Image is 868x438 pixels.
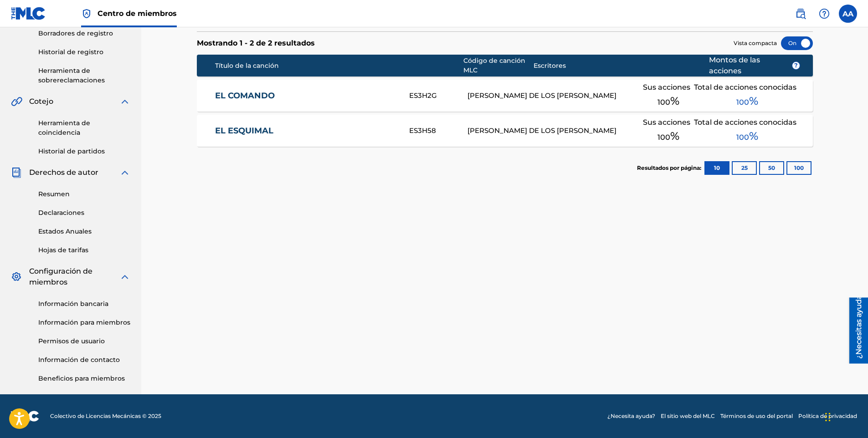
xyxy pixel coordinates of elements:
img: Ayuda [819,8,830,19]
div: [PERSON_NAME] DE LOS [PERSON_NAME] [467,91,643,101]
a: Public Search [791,5,810,23]
div: Help [815,5,833,23]
a: Herramienta de sobrereclamaciones [38,66,130,85]
img: Derechos de autor [11,167,22,178]
button: 100 [786,161,812,175]
a: Información para miembros [38,318,130,327]
button: 10 [704,161,729,175]
a: Hojas de tarifas [38,245,130,255]
img: Máximo titular de derechos [81,8,92,19]
img: Logotipo de MLC [11,7,46,20]
a: ¿Necesita ayuda? [607,412,655,420]
img: expandir [119,271,130,282]
img: buscar [795,8,806,19]
span: Vista compacta [734,39,777,47]
a: Términos de uso del portal [720,412,793,420]
div: User Menu [839,5,857,23]
font: Total de acciones conocidas [694,117,796,128]
span: Cotejo [29,96,53,107]
font: Sus acciones [643,82,690,93]
div: [PERSON_NAME] DE LOS [PERSON_NAME] [467,126,643,136]
span: Configuración de miembros [29,266,119,288]
font: Sus acciones [643,117,690,128]
font: 100 [736,133,749,142]
div: Código de canción MLC [463,56,534,75]
a: Declaraciones [38,208,130,218]
span: Derechos de autor [29,167,98,178]
a: Historial de registro [38,47,130,57]
a: Borradores de registro [38,29,130,38]
font: Montos de las acciones [709,55,788,76]
span: % [736,128,758,144]
div: Arrastrar [825,403,831,431]
div: ES3H58 [409,126,467,136]
a: Beneficios para miembros [38,374,130,383]
div: Escritores [534,61,709,71]
font: 100 [657,98,670,107]
font: 100 [657,133,670,142]
a: EL ESQUIMAL [215,126,397,136]
a: Política de privacidad [798,412,857,420]
a: Herramienta de coincidencia [38,118,130,138]
div: Título de la canción [215,61,463,71]
span: % [657,128,679,144]
a: Resumen [38,189,130,199]
a: Permisos de usuario [38,336,130,346]
button: 50 [759,161,784,175]
img: expandir [119,167,130,178]
span: Centro de miembros [98,8,177,19]
span: % [736,93,758,109]
font: Total de acciones conocidas [694,82,796,93]
span: % [657,93,679,109]
iframe: Chat Widget [822,394,868,438]
a: El sitio web del MLC [661,412,715,420]
p: Resultados por página: [637,164,704,172]
a: Historial de partidos [38,147,130,156]
font: 100 [736,98,749,107]
div: ES3H2G [409,91,467,101]
img: Configuración de miembros [11,271,22,282]
a: Información de contacto [38,355,130,365]
font: Mostrando 1 - 2 de 2 resultados [197,39,315,47]
span: Colectivo de Licencias Mecánicas © 2025 [50,412,161,420]
a: Información bancaria [38,299,130,309]
button: 25 [732,161,757,175]
img: logotipo [11,411,39,422]
iframe: Resource Center [842,297,868,363]
div: Widget de chat [822,394,868,438]
a: EL COMANDO [215,91,397,101]
img: expandir [119,96,130,107]
img: Cotejo [11,96,22,107]
a: Estados Anuales [38,227,130,236]
span: ? [792,62,800,69]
